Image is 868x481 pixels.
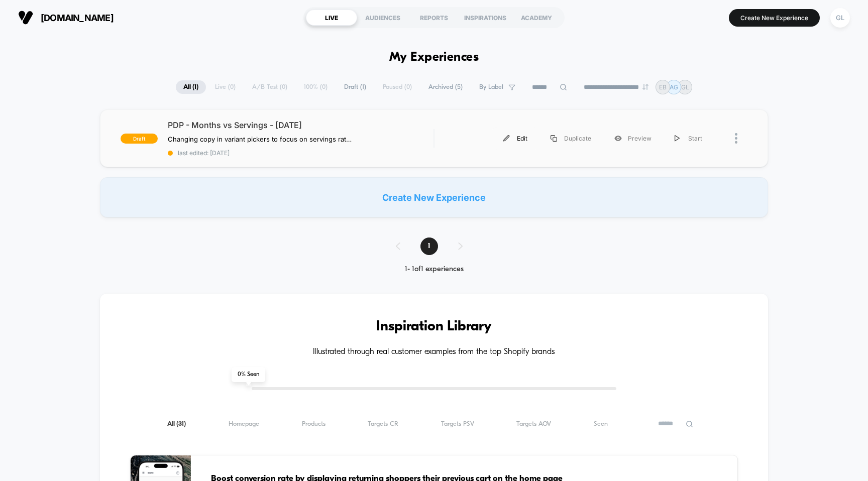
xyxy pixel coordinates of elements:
[511,10,562,26] div: ACADEMY
[302,420,325,428] span: Products
[167,420,186,428] span: All
[176,80,206,94] span: All ( 1 )
[229,420,259,428] span: Homepage
[168,149,434,157] span: last edited: [DATE]
[408,10,460,26] div: REPORTS
[389,50,479,65] h1: My Experiences
[168,135,354,143] span: Changing copy in variant pickers to focus on servings rather than months, to get people thinking ...
[306,10,357,26] div: LIVE
[659,83,667,91] p: EB
[670,83,678,91] p: AG
[539,127,603,150] div: Duplicate
[594,420,608,428] span: Seen
[663,127,714,150] div: Start
[41,13,114,23] span: [DOMAIN_NAME]
[516,420,551,428] span: Targets AOV
[18,10,33,25] img: Visually logo
[503,135,510,142] img: menu
[130,347,738,357] h4: Illustrated through real customer examples from the top Shopify brands
[675,135,680,142] img: menu
[479,83,503,91] span: By Label
[232,367,265,382] span: 0 % Seen
[420,237,438,255] span: 1
[357,10,408,26] div: AUDIENCES
[603,127,663,150] div: Preview
[830,8,850,28] div: GL
[121,134,158,144] span: draft
[827,8,853,28] button: GL
[368,420,398,428] span: Targets CR
[130,319,738,335] h3: Inspiration Library
[168,120,434,130] span: PDP - Months vs Servings - [DATE]
[441,420,474,428] span: Targets PSV
[15,10,117,26] button: [DOMAIN_NAME]
[492,127,539,150] div: Edit
[735,133,737,144] img: close
[386,265,483,274] div: 1 - 1 of 1 experiences
[642,84,648,90] img: end
[100,177,769,217] div: Create New Experience
[681,83,689,91] p: GL
[176,421,186,427] span: ( 31 )
[551,135,557,142] img: menu
[729,9,820,27] button: Create New Experience
[421,80,470,94] span: Archived ( 5 )
[337,80,374,94] span: Draft ( 1 )
[460,10,511,26] div: INSPIRATIONS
